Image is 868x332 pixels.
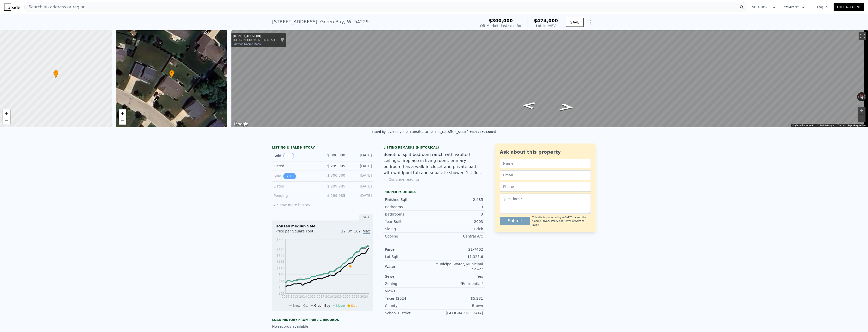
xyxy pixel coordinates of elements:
div: 2,485 [434,197,483,202]
div: No records available. [272,324,373,329]
a: Terms (opens in new tab) [837,124,844,127]
div: School District [385,311,434,316]
div: 11,325.6 [434,254,483,259]
tspan: 2019 [325,295,333,298]
div: Yes [434,274,483,279]
tspan: 2017 [317,295,324,298]
div: Beautiful split bedroom ranch with vaulted ceilings, fireplace in living room, primary bedroom ha... [383,152,485,176]
div: Lot Sqft [385,254,434,259]
tspan: $135 [276,260,284,264]
a: Zoom in [119,109,126,117]
span: − [121,117,124,124]
div: Map [231,30,868,127]
a: Open this area in Google Maps (opens a new window) [233,121,249,127]
div: Lotside ARV [534,23,558,28]
span: Green Bay [314,304,330,307]
span: − [5,117,8,124]
div: Parcel [385,247,434,252]
tspan: 2023 [352,295,359,298]
div: Cooling [385,234,434,239]
button: Show Options [586,17,596,27]
tspan: 2012 [282,295,290,298]
div: $5,231 [434,296,483,301]
a: Zoom out [119,117,126,125]
tspan: 2024 [360,295,368,298]
div: Pending [274,193,319,198]
div: Property details [383,190,485,194]
span: Search an address or region [25,4,85,10]
div: Brick [434,226,483,231]
div: 3 [434,212,483,217]
span: $300,000 [489,18,513,23]
div: Sale [359,214,373,221]
div: [DATE] [349,173,372,179]
div: Siding [385,226,434,231]
span: $ 300,000 [327,173,345,177]
div: Off Market, last sold for [480,23,522,28]
div: Price per Square Foot [275,229,323,237]
tspan: $206 [276,238,284,241]
div: Sold [274,173,319,179]
button: SAVE [566,18,584,27]
path: Go Northwest, Collegiate Way [516,100,542,111]
div: County [385,303,434,308]
div: Finished Sqft [385,197,434,202]
a: Log In [811,5,834,10]
div: This site is protected by reCAPTCHA and the Google and apply. [532,216,591,227]
div: Zoning [385,281,434,286]
div: Loan history from public records [272,318,373,322]
a: Zoom in [3,109,10,117]
span: © 2025 Google [817,124,834,127]
div: Taxes (2024) [385,296,434,301]
a: View on Google Maps [233,42,261,46]
tspan: 2014 [299,295,307,298]
div: Bathrooms [385,212,434,217]
tspan: $115 [276,266,284,270]
span: 3Y [348,229,352,233]
button: View historical data [283,173,296,179]
path: Go Southeast, Collegiate Way [553,102,580,113]
div: [DATE] [349,184,372,189]
img: Google [233,121,249,127]
div: Houses Median Sale [275,224,370,229]
div: Bedrooms [385,204,434,209]
div: Views [385,289,434,294]
div: [STREET_ADDRESS] , Green Bay , WI 54229 [272,18,369,25]
tspan: $55 [278,286,284,289]
button: View historical data [283,153,294,159]
div: [DATE] [349,193,372,198]
div: Listed by River City REALTORS ([GEOGRAPHIC_DATA][US_STATE] #801743943804) [372,130,496,134]
div: Ask about this property [500,149,591,156]
div: Sold [274,153,319,159]
input: Name [500,159,591,168]
tspan: 2016 [308,295,316,298]
div: Year Built [385,219,434,224]
div: 3 [434,204,483,209]
div: Street View [231,30,868,127]
a: Free Account [834,3,864,11]
div: Municipal Water, Municipal Sewer [434,262,483,272]
tspan: $155 [276,254,284,257]
button: Solutions [748,3,780,12]
span: Brown Co. [293,304,308,307]
tspan: 2022 [343,295,351,298]
div: Listed [274,184,319,189]
div: Water [385,264,434,269]
div: Listed [274,163,319,169]
div: • [53,70,58,79]
div: "Residential" [434,281,483,286]
button: Continue reading [383,177,419,182]
button: Company [780,3,809,12]
span: $ 299,985 [327,184,345,188]
span: Max [363,229,370,234]
button: Zoom in [858,107,865,114]
div: • [169,70,174,79]
div: Sewer [385,274,434,279]
div: [DATE] [349,153,372,159]
tspan: $175 [276,247,284,251]
tspan: 2013 [290,295,298,298]
span: 1Y [341,229,345,233]
div: Central A/C [434,234,483,239]
span: Sale [351,304,358,307]
button: Submit [500,217,530,225]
